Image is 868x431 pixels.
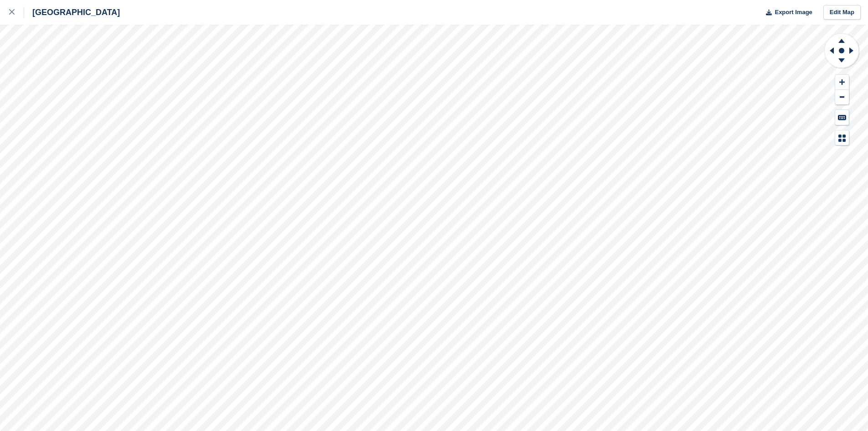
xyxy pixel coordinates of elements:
button: Zoom Out [835,90,849,105]
span: Export Image [775,8,812,17]
button: Keyboard Shortcuts [835,110,849,125]
button: Zoom In [835,75,849,90]
a: Edit Map [823,5,861,20]
div: [GEOGRAPHIC_DATA] [24,7,120,18]
button: Export Image [760,5,812,20]
button: Map Legend [835,130,849,145]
